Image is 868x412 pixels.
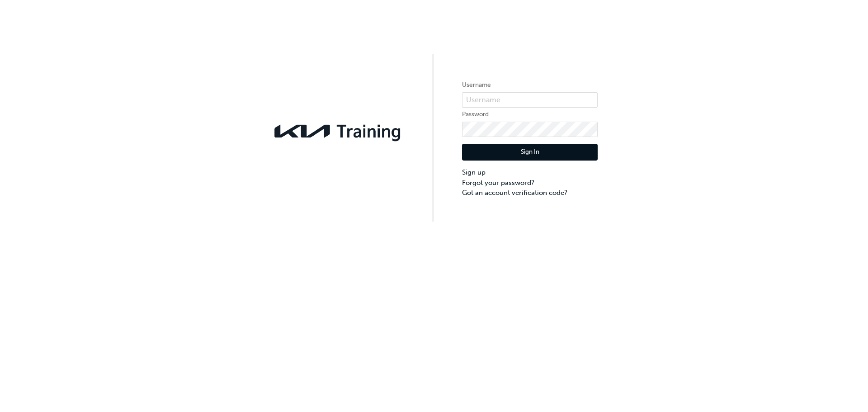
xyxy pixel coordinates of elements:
a: Sign up [462,167,598,178]
button: Sign In [462,144,598,161]
img: kia-training [270,119,406,143]
label: Username [462,80,598,90]
a: Got an account verification code? [462,188,598,198]
a: Forgot your password? [462,178,598,188]
label: Password [462,109,598,120]
input: Username [462,92,598,108]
